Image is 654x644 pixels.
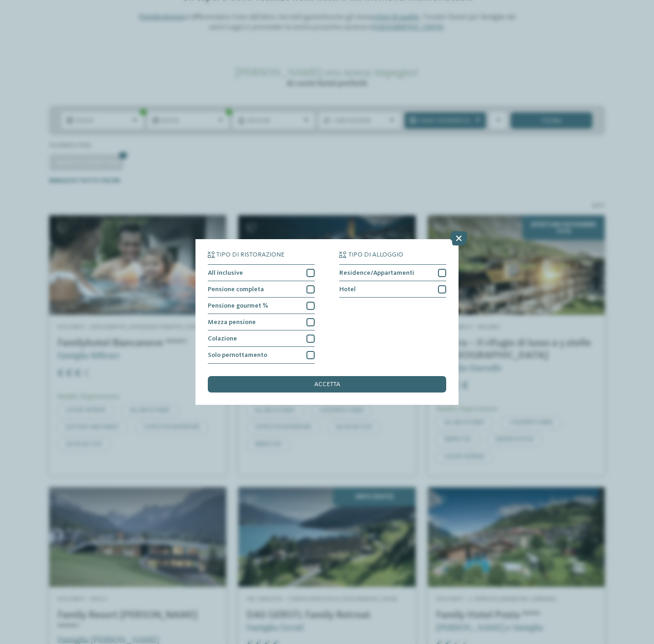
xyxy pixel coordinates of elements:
span: Solo pernottamento [208,352,267,358]
span: Colazione [208,335,237,342]
span: accetta [314,381,340,387]
span: Residence/Appartamenti [339,270,414,276]
span: Pensione completa [208,286,264,293]
span: All inclusive [208,270,243,276]
span: Pensione gourmet ¾ [208,303,268,309]
span: Tipo di ristorazione [216,251,285,258]
span: Mezza pensione [208,319,256,325]
span: Tipo di alloggio [348,251,403,258]
span: Hotel [339,286,356,293]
